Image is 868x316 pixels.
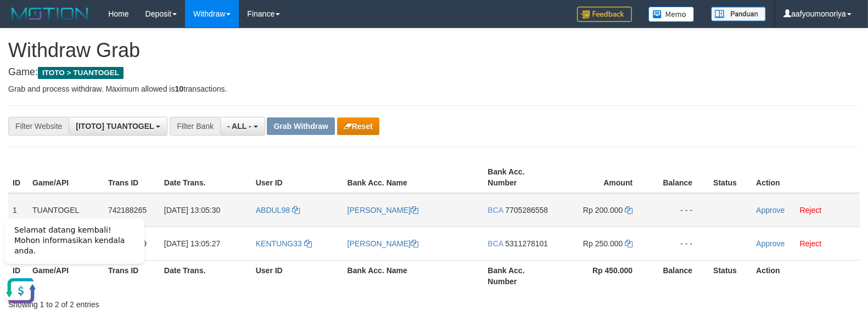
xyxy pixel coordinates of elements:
[8,295,354,310] div: Showing 1 to 2 of 2 entries
[256,206,300,215] a: ABDUL98
[8,83,860,94] p: Grab and process withdraw. Maximum allowed is transactions.
[752,260,860,291] th: Action
[8,5,92,22] img: MOTION_logo.png
[256,206,290,215] span: ABDUL98
[164,206,220,215] span: [DATE] 13:05:30
[8,193,28,227] td: 1
[800,239,822,248] a: Reject
[505,206,548,215] span: Copy 7705286558 to clipboard
[4,66,37,99] button: Open LiveChat chat widget
[625,239,632,248] a: Copy 250000 to clipboard
[649,260,709,291] th: Balance
[251,260,343,291] th: User ID
[343,260,484,291] th: Bank Acc. Name
[559,260,649,291] th: Rp 450.000
[756,206,785,215] a: Approve
[756,239,785,248] a: Approve
[711,7,766,21] img: panduan.png
[583,239,623,248] span: Rp 250.000
[220,117,265,136] button: - ALL -
[160,162,251,193] th: Date Trans.
[251,162,343,193] th: User ID
[8,117,69,136] div: Filter Website
[28,193,104,227] td: TUANTOGEL
[348,206,418,215] a: [PERSON_NAME]
[8,67,860,78] h4: Game:
[175,84,183,93] strong: 10
[505,239,548,248] span: Copy 5311278101 to clipboard
[170,117,220,136] div: Filter Bank
[483,162,559,193] th: Bank Acc. Number
[267,117,334,135] button: Grab Withdraw
[800,206,822,215] a: Reject
[649,227,709,260] td: - - -
[649,193,709,227] td: - - -
[488,206,503,215] span: BCA
[227,122,251,131] span: - ALL -
[709,162,752,193] th: Status
[577,7,632,22] img: Feedback.jpg
[348,239,418,248] a: [PERSON_NAME]
[488,239,503,248] span: BCA
[343,162,484,193] th: Bank Acc. Name
[164,239,220,248] span: [DATE] 13:05:27
[256,239,312,248] a: KENTUNG33
[649,162,709,193] th: Balance
[8,39,860,61] h1: Withdraw Grab
[160,260,251,291] th: Date Trans.
[648,7,695,22] img: Button%20Memo.svg
[709,260,752,291] th: Status
[69,117,167,136] button: [ITOTO] TUANTOGEL
[752,162,860,193] th: Action
[108,206,147,215] span: 742188265
[76,122,154,131] span: [ITOTO] TUANTOGEL
[8,162,28,193] th: ID
[28,162,104,193] th: Game/API
[104,162,160,193] th: Trans ID
[337,117,379,135] button: Reset
[14,17,125,47] span: Selamat datang kembali! Mohon informasikan kendala anda.
[583,206,623,215] span: Rp 200.000
[559,162,649,193] th: Amount
[483,260,559,291] th: Bank Acc. Number
[256,239,302,248] span: KENTUNG33
[625,206,632,215] a: Copy 200000 to clipboard
[38,67,124,79] span: ITOTO > TUANTOGEL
